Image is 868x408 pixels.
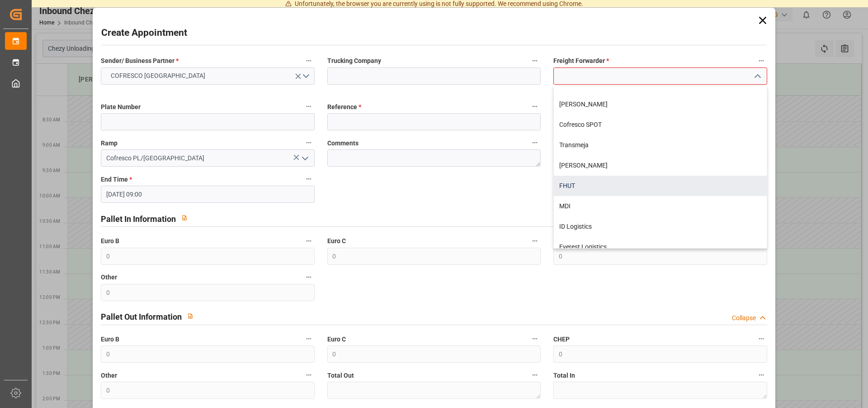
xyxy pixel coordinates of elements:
[327,335,346,344] span: Euro C
[553,56,609,66] span: Freight Forwarder
[554,237,766,257] div: Everest Logistics
[529,235,541,247] button: Euro C
[529,369,541,381] button: Total Out
[303,137,315,149] button: Ramp
[101,139,118,148] span: Ramp
[303,55,315,67] button: Sender/ Business Partner *
[101,335,119,344] span: Euro B
[101,149,314,167] input: Type to search/select
[732,313,756,323] div: Collapse
[755,55,767,67] button: Freight Forwarder *
[101,175,132,184] span: End Time
[182,307,199,325] button: View description
[106,71,210,81] span: COFRESCO [GEOGRAPHIC_DATA]
[554,135,766,155] div: Transmeja
[327,102,361,112] span: Reference
[101,213,176,225] h2: Pallet In Information
[327,371,354,380] span: Total Out
[755,369,767,381] button: Total In
[101,56,179,66] span: Sender/ Business Partner
[303,235,315,247] button: Euro B
[101,371,117,380] span: Other
[554,94,766,115] div: [PERSON_NAME]
[303,173,315,185] button: End Time *
[553,335,570,344] span: CHEP
[303,101,315,112] button: Plate Number
[554,196,766,216] div: MDI
[554,216,766,237] div: ID Logistics
[755,333,767,345] button: CHEP
[101,67,314,85] button: open menu
[553,371,575,380] span: Total In
[750,69,764,83] button: close menu
[554,115,766,135] div: Cofresco SPOT
[529,55,541,67] button: Trucking Company
[101,273,117,282] span: Other
[327,56,381,66] span: Trucking Company
[529,137,541,149] button: Comments
[101,311,182,323] h2: Pallet Out Information
[101,236,119,246] span: Euro B
[303,333,315,345] button: Euro B
[554,176,766,196] div: FHUT
[101,186,314,203] input: DD.MM.YYYY HH:MM
[529,101,541,112] button: Reference *
[327,236,346,246] span: Euro C
[327,139,359,148] span: Comments
[101,26,187,40] h2: Create Appointment
[297,151,311,165] button: open menu
[529,333,541,345] button: Euro C
[554,155,766,176] div: [PERSON_NAME]
[176,209,193,226] button: View description
[303,271,315,283] button: Other
[303,369,315,381] button: Other
[101,102,141,112] span: Plate Number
